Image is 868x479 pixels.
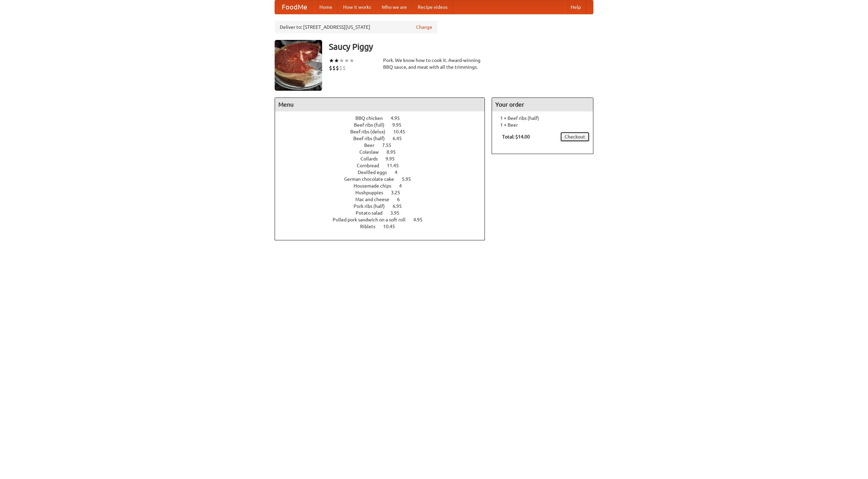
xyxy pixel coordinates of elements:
span: 10.45 [383,224,402,229]
span: Housemade chips [354,183,398,189]
li: 1 × Beer [495,122,590,128]
span: 8.95 [387,149,402,155]
span: 5.95 [402,176,418,182]
span: 3.95 [390,210,406,216]
span: Beef ribs (half) [353,136,392,141]
a: Collards 9.95 [360,156,407,161]
span: Devilled eggs [358,170,394,175]
li: ★ [344,57,349,64]
a: Riblets 10.45 [360,224,408,229]
span: Cornbread [357,163,386,168]
h4: Menu [275,98,485,111]
span: 6 [397,197,407,202]
span: Pulled pork sandwich on a soft roll [333,217,412,222]
span: Potato salad [356,210,389,216]
a: Beef ribs (full) 9.95 [354,122,414,128]
a: Home [314,0,338,14]
li: 1 × Beef ribs (half) [495,115,590,122]
span: Beef ribs (delux) [350,129,392,134]
a: Pulled pork sandwich on a soft roll 4.95 [333,217,435,222]
li: ★ [339,57,344,64]
span: Coleslaw [359,149,386,155]
a: Checkout [560,132,590,142]
a: Mac and cheese 6 [355,197,412,202]
span: 3.25 [391,190,407,195]
a: Cornbread 11.45 [357,163,411,168]
li: ★ [349,57,354,64]
li: ★ [334,57,339,64]
span: Beef ribs (full) [354,122,391,128]
span: 10.45 [393,129,412,134]
span: Pork ribs (half) [354,203,392,209]
span: 9.95 [392,122,408,128]
a: Beef ribs (delux) 10.45 [350,129,418,134]
li: ★ [329,57,334,64]
a: BBQ chicken 4.95 [355,115,412,121]
a: Hushpuppies 3.25 [355,190,413,195]
b: Total: $14.00 [502,134,530,139]
a: Change [416,24,432,30]
span: 6.95 [393,203,409,209]
a: Help [565,0,586,14]
span: Collards [360,156,384,161]
img: angular.jpg [275,40,322,91]
span: 4 [399,183,409,189]
span: 7.55 [382,143,398,148]
a: Coleslaw 8.95 [359,149,408,155]
span: 9.95 [386,156,401,161]
a: Housemade chips 4 [354,183,414,189]
a: Beer 7.55 [364,143,404,148]
span: Beer [364,143,381,148]
span: 11.45 [387,163,406,168]
a: Devilled eggs 4 [358,170,410,175]
span: 4.95 [413,217,429,222]
span: 6.45 [393,136,409,141]
span: 4 [395,170,404,175]
li: $ [329,64,332,72]
span: Hushpuppies [355,190,390,195]
li: $ [332,64,336,72]
a: How it works [338,0,376,14]
div: Deliver to: [STREET_ADDRESS][US_STATE] [275,21,437,33]
span: BBQ chicken [355,115,390,121]
a: German chocolate cake 5.95 [344,176,423,182]
div: Pork. We know how to cook it. Award-winning BBQ sauce, and meat with all the trimmings. [383,57,485,70]
li: $ [339,64,342,72]
li: $ [342,64,346,72]
span: German chocolate cake [344,176,401,182]
a: Beef ribs (half) 6.45 [353,136,414,141]
h3: Saucy Piggy [329,40,593,53]
a: Potato salad 3.95 [356,210,412,216]
a: Recipe videos [412,0,453,14]
a: Pork ribs (half) 6.95 [354,203,414,209]
span: Riblets [360,224,382,229]
h4: Your order [492,98,593,111]
span: Mac and cheese [355,197,396,202]
li: $ [336,64,339,72]
a: Who we are [376,0,412,14]
span: 4.95 [391,115,407,121]
a: FoodMe [275,0,314,14]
